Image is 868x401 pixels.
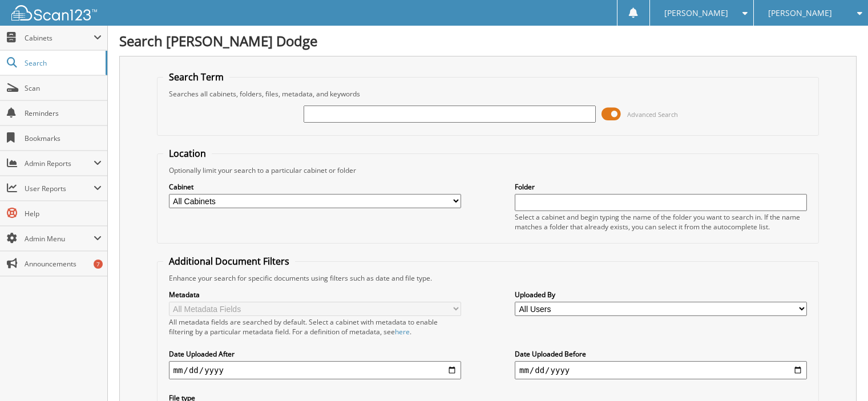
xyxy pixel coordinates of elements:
label: Metadata [169,290,461,299]
input: start [169,361,461,379]
div: Enhance your search for specific documents using filters such as date and file type. [163,273,813,283]
label: Folder [515,182,807,192]
div: 7 [94,260,103,269]
div: All metadata fields are searched by default. Select a cabinet with metadata to enable filtering b... [169,317,461,337]
img: scan123-logo-white.svg [11,5,97,21]
iframe: Chat Widget [811,346,868,401]
span: Admin Reports [25,159,94,168]
input: end [515,361,807,379]
span: Scan [25,83,102,93]
legend: Additional Document Filters [163,255,295,268]
div: Optionally limit your search to a particular cabinet or folder [163,165,813,175]
span: Reminders [25,108,102,118]
span: User Reports [25,184,94,193]
span: Announcements [25,259,102,269]
span: [PERSON_NAME] [664,10,728,17]
label: Uploaded By [515,290,807,299]
span: [PERSON_NAME] [768,10,832,17]
label: Cabinet [169,182,461,192]
span: Advanced Search [627,110,678,119]
span: Bookmarks [25,133,102,143]
label: Date Uploaded After [169,349,461,359]
legend: Location [163,147,212,160]
span: Search [25,58,100,68]
h1: Search [PERSON_NAME] Dodge [119,31,857,50]
div: Select a cabinet and begin typing the name of the folder you want to search in. If the name match... [515,212,807,232]
span: Help [25,209,102,218]
a: here [395,327,410,337]
legend: Search Term [163,71,229,83]
span: Cabinets [25,33,94,43]
span: Admin Menu [25,234,94,244]
div: Searches all cabinets, folders, files, metadata, and keywords [163,89,813,99]
label: Date Uploaded Before [515,349,807,359]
